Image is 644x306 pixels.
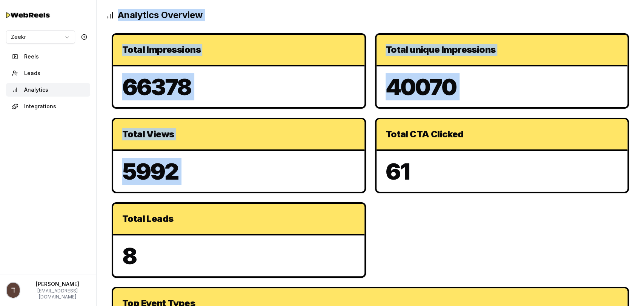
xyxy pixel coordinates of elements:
div: Total CTA Clicked [386,128,619,140]
button: Leads [6,66,90,80]
button: Reels [6,50,90,63]
img: Profile picture [7,283,20,298]
button: Profile picture[PERSON_NAME][EMAIL_ADDRESS][DOMAIN_NAME] [6,280,90,300]
h2: Analytics Overview [106,9,635,21]
p: 66378 [122,75,355,98]
p: [PERSON_NAME] [25,280,90,288]
div: Total unique Impressions [386,44,619,56]
div: Total Impressions [122,44,355,56]
p: 40070 [386,75,619,98]
p: 8 [122,244,355,267]
p: [EMAIL_ADDRESS][DOMAIN_NAME] [25,288,90,300]
button: Integrations [6,100,90,113]
div: Total Leads [122,213,355,225]
p: 5992 [122,160,355,183]
p: 61 [386,160,619,183]
div: Total Views [122,128,355,140]
button: Analytics [6,83,90,97]
img: Testimo [6,10,51,20]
